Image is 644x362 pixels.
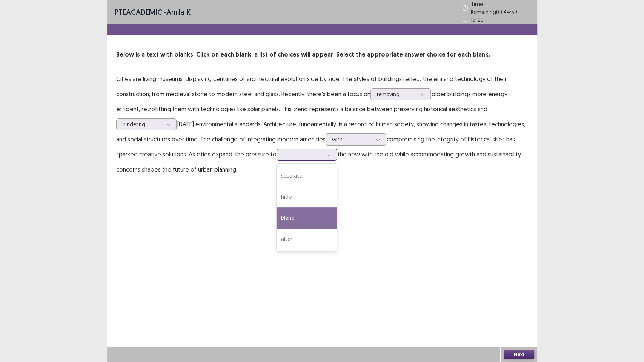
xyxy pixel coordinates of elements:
[332,134,371,145] div: with
[116,71,528,177] p: Cities are living museums, displaying centuries of architectural evolution side by side. The styl...
[116,50,528,59] p: Below is a text with blanks. Click on each blank, a list of choices will appear. Select the appro...
[471,16,484,24] p: 1 of 20
[277,229,337,250] div: alter
[504,350,534,359] button: Next
[115,7,162,17] span: PTE academic
[277,165,337,186] div: separate
[277,186,337,207] div: hide
[115,6,191,18] p: - amila k
[277,207,337,229] div: blend
[377,89,416,100] div: removing
[123,119,162,130] div: hindering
